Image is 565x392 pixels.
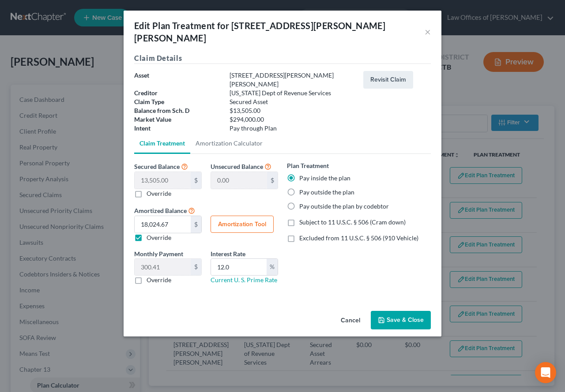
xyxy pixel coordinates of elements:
label: Monthly Payment [134,249,183,258]
span: Secured Balance [134,163,180,170]
div: Pay through Plan [225,124,359,133]
label: Interest Rate [211,249,245,258]
label: Pay outside the plan by codebtor [299,202,389,211]
div: $294,000.00 [225,115,359,124]
div: $ [191,172,201,189]
div: [US_STATE] Dept of Revenue Services [225,89,359,97]
label: Pay outside the plan [299,188,354,197]
button: Amortization Tool [211,216,274,233]
div: $ [267,172,278,189]
div: [STREET_ADDRESS][PERSON_NAME][PERSON_NAME] [225,71,359,89]
div: Balance from Sch. D [130,106,225,115]
label: Pay inside the plan [299,174,350,183]
input: 0.00 [211,172,267,189]
span: Unsecured Balance [211,163,263,170]
input: 0.00 [135,259,191,276]
a: Amortization Calculator [190,133,268,154]
label: Override [147,189,171,198]
button: × [425,26,431,37]
div: Open Intercom Messenger [535,362,556,383]
button: Revisit Claim [363,71,413,89]
label: Plan Treatment [287,161,329,170]
span: Amortized Balance [134,207,187,214]
div: Intent [130,124,225,133]
div: Secured Asset [225,97,359,106]
div: $13,505.00 [225,106,359,115]
span: Subject to 11 U.S.C. § 506 (Cram down) [299,218,406,226]
div: Creditor [130,89,225,97]
div: Claim Type [130,97,225,106]
div: Edit Plan Treatment for [STREET_ADDRESS][PERSON_NAME][PERSON_NAME] [134,19,425,44]
h5: Claim Details [134,53,431,64]
div: Asset [130,71,225,89]
label: Override [147,233,171,242]
div: % [267,259,278,276]
input: 0.00 [211,259,267,276]
input: 0.00 [135,172,191,189]
span: Excluded from 11 U.S.C. § 506 (910 Vehicle) [299,234,418,242]
div: $ [191,259,201,276]
button: Cancel [334,312,367,329]
div: Market Value [130,115,225,124]
input: 0.00 [135,216,191,233]
a: Current U. S. Prime Rate [211,276,277,284]
div: $ [191,216,201,233]
label: Override [147,276,171,284]
a: Claim Treatment [134,133,190,154]
button: Save & Close [371,311,431,329]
